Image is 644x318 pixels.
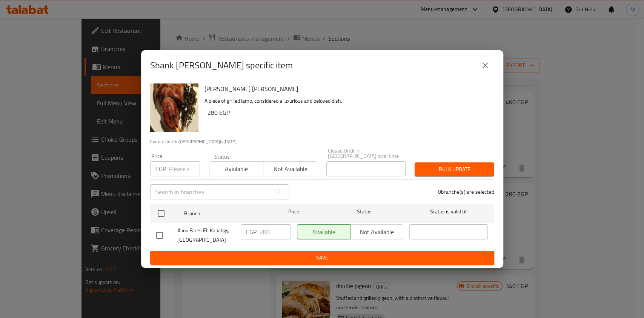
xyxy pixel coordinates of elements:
[325,207,403,216] span: Status
[415,162,494,176] button: Bulk update
[263,161,317,176] button: Not available
[269,207,319,216] span: Price
[150,184,271,199] input: Search in branches
[260,224,291,239] input: Please enter price
[150,138,494,145] p: Current time in [GEOGRAPHIC_DATA] is [DATE]
[155,164,166,173] p: EGP
[204,83,488,94] h6: [PERSON_NAME] [PERSON_NAME]
[212,164,260,174] span: Available
[409,207,488,216] span: Status is valid till
[438,188,494,196] p: 0 branche(s) are selected
[150,59,293,71] h2: Shank [PERSON_NAME] specific item
[266,164,314,174] span: Not available
[177,226,235,245] span: Abou Fares EL Kababgy, [GEOGRAPHIC_DATA]
[421,165,488,174] span: Bulk update
[246,227,257,236] p: EGP
[476,56,494,74] button: close
[150,83,198,132] img: Shank lamb
[207,107,488,118] h6: 280 EGP
[169,161,200,176] input: Please enter price
[209,161,263,176] button: Available
[156,253,488,262] span: Save
[204,96,488,106] p: A piece of grilled lamb, considered a luxurious and beloved dish.
[150,251,494,265] button: Save
[184,209,263,218] span: Branch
